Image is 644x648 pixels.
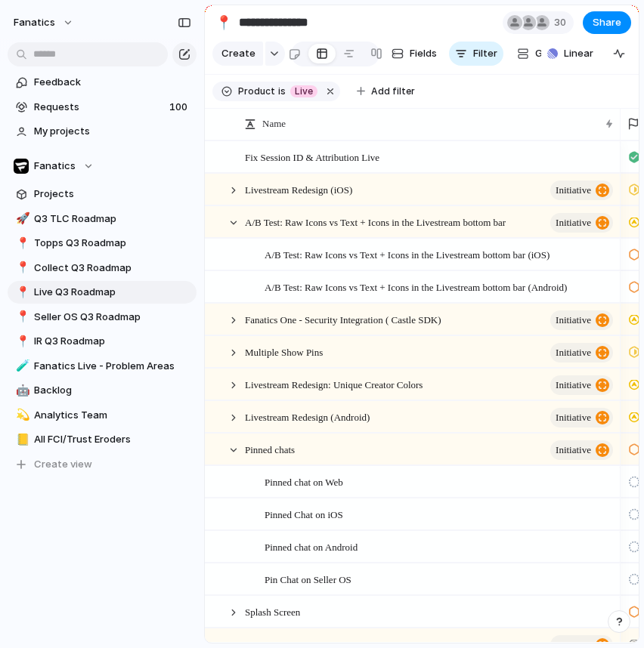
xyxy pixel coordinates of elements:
[556,180,591,201] span: initiative
[245,148,379,165] span: Fix Session ID & Attribution Live
[245,181,352,198] span: Livestream Redesign (iOS)
[14,211,29,227] button: 🚀
[16,308,26,326] div: 📍
[245,213,506,230] span: A/B Test: Raw Icons vs Text + Icons in the Livestream bottom bar
[8,355,197,378] a: 🧪Fanatics Live - Problem Areas
[8,453,197,476] button: Create view
[275,83,289,100] button: is
[564,46,593,61] span: Linear
[550,181,613,200] button: initiative
[8,257,197,279] a: 📍Collect Q3 Roadmap
[265,245,550,263] span: A/B Test: Raw Icons vs Text + Icons in the Livestream bottom bar (iOS)
[16,382,26,400] div: 🤖
[14,310,29,325] button: 📍
[348,81,424,102] button: Add filter
[16,357,26,375] div: 🧪
[550,375,613,395] button: initiative
[7,11,82,35] button: fanatics
[371,85,415,98] span: Add filter
[34,261,191,276] span: Collect Q3 Roadmap
[265,570,351,588] span: Pin Chat on Seller OS
[34,432,191,447] span: All FCI/Trust Eroders
[8,120,197,143] a: My projects
[550,408,613,427] button: initiative
[583,11,631,34] button: Share
[509,42,572,66] button: Group
[8,183,197,205] a: Projects
[245,408,370,425] span: Livestream Redesign (Android)
[14,15,55,30] span: fanatics
[287,83,320,100] button: Live
[16,333,26,350] div: 📍
[34,211,191,227] span: Q3 TLC Roadmap
[215,12,232,32] div: 📍
[556,310,591,331] span: initiative
[556,375,591,396] span: initiative
[8,428,197,451] a: 📒All FCI/Trust Eroders
[278,85,286,98] span: is
[8,404,197,427] a: 💫Analytics Team
[554,15,571,30] span: 30
[262,116,286,131] span: Name
[8,71,197,94] a: Feedback
[593,15,621,30] span: Share
[16,406,26,424] div: 💫
[265,538,358,555] span: Pinned chat on Android
[8,330,197,353] a: 📍IR Q3 Roadmap
[385,42,443,66] button: Fields
[238,85,275,98] span: Product
[541,42,599,65] button: Linear
[265,473,343,490] span: Pinned chat on Web
[16,210,26,227] div: 🚀
[34,457,92,472] span: Create view
[16,431,26,449] div: 📒
[550,213,613,233] button: initiative
[14,408,29,423] button: 💫
[556,407,591,428] span: initiative
[473,46,497,61] span: Filter
[295,85,313,98] span: Live
[212,11,236,35] button: 📍
[34,236,191,251] span: Topps Q3 Roadmap
[8,155,197,177] button: Fanatics
[550,440,613,460] button: initiative
[410,46,437,61] span: Fields
[16,235,26,252] div: 📍
[34,159,76,174] span: Fanatics
[245,343,323,360] span: Multiple Show Pins
[245,440,295,458] span: Pinned chats
[8,208,197,230] a: 🚀Q3 TLC Roadmap
[245,310,441,328] span: Fanatics One - Security Integration ( Castle SDK)
[8,281,197,304] a: 📍Live Q3 Roadmap
[550,343,613,363] button: initiative
[8,306,197,329] div: 📍Seller OS Q3 Roadmap
[550,310,613,330] button: initiative
[34,187,191,202] span: Projects
[169,100,190,115] span: 100
[34,310,191,325] span: Seller OS Q3 Roadmap
[14,334,29,349] button: 📍
[34,408,191,423] span: Analytics Team
[16,284,26,301] div: 📍
[212,42,263,66] button: Create
[556,342,591,363] span: initiative
[556,212,591,233] span: initiative
[34,334,191,349] span: IR Q3 Roadmap
[221,46,255,61] span: Create
[245,603,300,620] span: Splash Screen
[265,278,567,295] span: A/B Test: Raw Icons vs Text + Icons in the Livestream bottom bar (Android)
[14,236,29,251] button: 📍
[34,100,165,115] span: Requests
[14,261,29,276] button: 📍
[34,285,191,300] span: Live Q3 Roadmap
[14,383,29,398] button: 🤖
[14,359,29,374] button: 🧪
[8,232,197,255] a: 📍Topps Q3 Roadmap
